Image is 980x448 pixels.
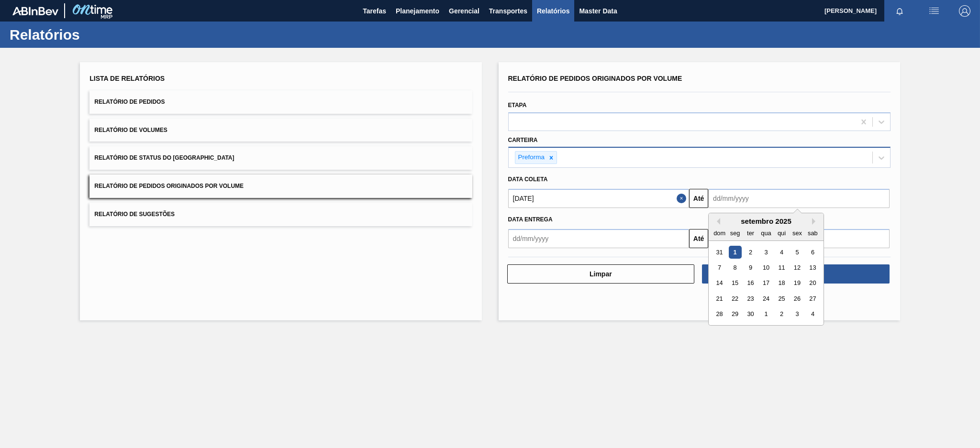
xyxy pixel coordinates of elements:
div: Choose terça-feira, 9 de setembro de 2025 [744,261,757,274]
button: Previous Month [713,218,720,225]
button: Relatório de Volumes [89,119,472,142]
div: Choose sexta-feira, 12 de setembro de 2025 [791,261,803,274]
span: Relatório de Volumes [94,127,167,133]
span: Relatório de Pedidos Originados por Volume [508,75,682,82]
div: Choose segunda-feira, 15 de setembro de 2025 [729,277,742,290]
div: Choose quinta-feira, 2 de outubro de 2025 [775,308,788,321]
button: Next Month [812,218,819,225]
div: Choose quarta-feira, 3 de setembro de 2025 [760,246,773,259]
div: Choose sexta-feira, 19 de setembro de 2025 [791,277,803,290]
div: seg [729,227,742,240]
div: Choose segunda-feira, 29 de setembro de 2025 [729,308,742,321]
button: Notificações [884,4,915,18]
span: Transportes [489,5,527,17]
div: Choose domingo, 7 de setembro de 2025 [713,261,726,274]
div: Choose sábado, 27 de setembro de 2025 [806,292,819,305]
div: Choose sexta-feira, 5 de setembro de 2025 [791,246,803,259]
h1: Relatórios [10,29,179,40]
span: Data coleta [508,176,548,183]
div: Choose quinta-feira, 18 de setembro de 2025 [775,277,788,290]
div: qua [760,227,773,240]
div: Choose segunda-feira, 8 de setembro de 2025 [729,261,742,274]
div: sab [806,227,819,240]
div: Choose quinta-feira, 11 de setembro de 2025 [775,261,788,274]
div: Choose sexta-feira, 26 de setembro de 2025 [791,292,803,305]
div: Choose sábado, 20 de setembro de 2025 [806,277,819,290]
div: Choose sábado, 4 de outubro de 2025 [806,308,819,321]
button: Limpar [507,264,695,284]
div: Choose terça-feira, 2 de setembro de 2025 [744,246,757,259]
span: Tarefas [363,5,386,17]
button: Até [689,189,708,208]
div: qui [775,227,788,240]
div: Choose quarta-feira, 17 de setembro de 2025 [760,277,773,290]
button: Download [702,264,890,284]
span: Relatório de Pedidos [94,98,165,105]
input: dd/mm/yyyy [508,229,690,248]
div: Choose segunda-feira, 1 de setembro de 2025 [729,246,742,259]
button: Relatório de Status do [GEOGRAPHIC_DATA] [89,146,472,170]
span: Gerencial [449,5,479,17]
span: Relatório de Pedidos Originados por Volume [94,183,244,189]
div: Choose quarta-feira, 10 de setembro de 2025 [760,261,773,274]
button: Relatório de Pedidos Originados por Volume [89,175,472,198]
div: Choose quinta-feira, 25 de setembro de 2025 [775,292,788,305]
div: setembro 2025 [709,217,824,225]
div: Choose quinta-feira, 4 de setembro de 2025 [775,246,788,259]
span: Relatórios [537,5,569,17]
div: sex [791,227,803,240]
div: Choose quarta-feira, 24 de setembro de 2025 [760,292,773,305]
button: Close [677,189,689,208]
div: Choose sexta-feira, 3 de outubro de 2025 [791,308,803,321]
div: Choose terça-feira, 16 de setembro de 2025 [744,277,757,290]
button: Relatório de Pedidos [89,90,472,114]
div: Choose domingo, 28 de setembro de 2025 [713,308,726,321]
div: Choose terça-feira, 30 de setembro de 2025 [744,308,757,321]
span: Relatório de Status do [GEOGRAPHIC_DATA] [94,154,234,161]
div: Choose terça-feira, 23 de setembro de 2025 [744,292,757,305]
div: Preforma [515,152,546,164]
span: Relatório de Sugestões [94,211,175,218]
label: Carteira [508,137,538,143]
label: Etapa [508,102,527,109]
div: Choose domingo, 21 de setembro de 2025 [713,292,726,305]
input: dd/mm/yyyy [508,189,690,208]
div: Choose domingo, 14 de setembro de 2025 [713,277,726,290]
div: ter [744,227,757,240]
div: Choose sábado, 13 de setembro de 2025 [806,261,819,274]
span: Data entrega [508,216,553,223]
div: Choose quarta-feira, 1 de outubro de 2025 [760,308,773,321]
input: dd/mm/yyyy [708,189,890,208]
span: Planejamento [396,5,439,17]
img: Logout [959,5,970,17]
div: month 2025-09 [712,244,820,322]
img: userActions [928,5,940,17]
span: Lista de Relatórios [89,75,165,82]
div: Choose domingo, 31 de agosto de 2025 [713,246,726,259]
img: TNhmsLtSVTkK8tSr43FrP2fwEKptu5GPRR3wAAAABJRU5ErkJggg== [12,7,58,15]
div: Choose sábado, 6 de setembro de 2025 [806,246,819,259]
span: Master Data [579,5,617,17]
div: Choose segunda-feira, 22 de setembro de 2025 [729,292,742,305]
div: dom [713,227,726,240]
button: Até [689,229,708,248]
button: Relatório de Sugestões [89,203,472,226]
